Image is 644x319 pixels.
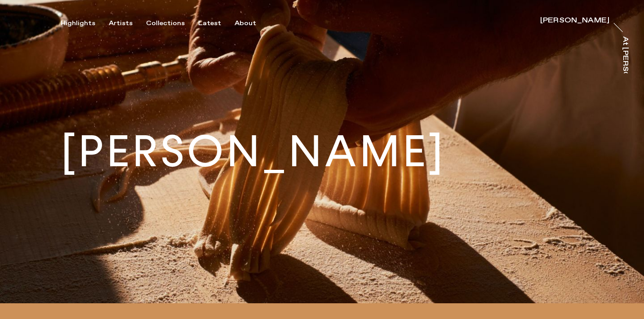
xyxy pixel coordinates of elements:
[61,19,109,27] button: Highlights
[540,17,609,26] a: [PERSON_NAME]
[235,19,270,27] button: About
[620,36,629,73] a: At [PERSON_NAME]
[198,19,221,27] div: Latest
[109,19,133,27] div: Artists
[61,130,446,173] h1: [PERSON_NAME]
[198,19,235,27] button: Latest
[61,19,95,27] div: Highlights
[622,36,629,117] div: At [PERSON_NAME]
[109,19,146,27] button: Artists
[146,19,198,27] button: Collections
[146,19,185,27] div: Collections
[235,19,256,27] div: About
